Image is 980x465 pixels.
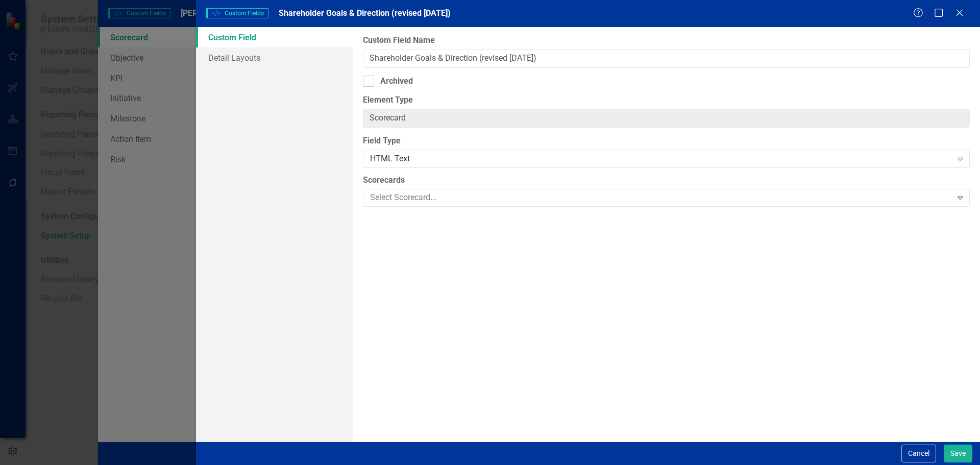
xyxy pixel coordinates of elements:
label: Element Type [363,94,970,106]
span: Shareholder Goals & Direction (revised [DATE]) [279,8,451,18]
label: Custom Field Name [363,35,970,46]
a: Detail Layouts [196,47,353,68]
button: Cancel [901,445,936,462]
div: HTML Text [370,153,951,165]
input: Custom Field Name [363,49,970,68]
label: Field Type [363,135,970,147]
a: Custom Field [196,27,353,47]
div: Archived [380,76,413,87]
label: Scorecards [363,175,970,186]
button: Save [944,445,972,462]
span: Custom Fields [206,8,268,18]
